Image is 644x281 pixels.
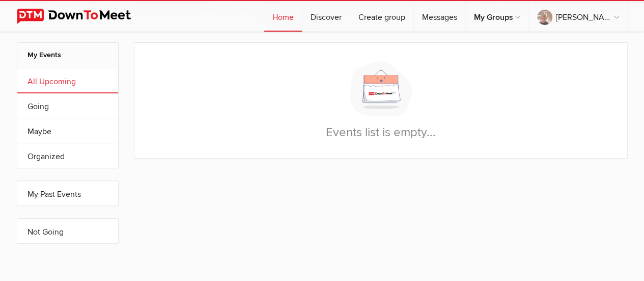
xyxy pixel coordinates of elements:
[17,68,118,93] a: All Upcoming
[17,143,118,168] a: Organized
[529,1,627,32] a: [PERSON_NAME]
[466,1,528,32] a: My Groups
[17,9,147,24] img: DownToMeet
[134,42,628,159] div: Events list is empty...
[350,1,413,32] a: Create group
[302,1,350,32] a: Discover
[27,43,108,67] h2: My Events
[17,181,118,206] a: My Past Events
[17,219,118,243] a: Not Going
[264,1,302,32] a: Home
[17,93,118,118] a: Going
[414,1,465,32] a: Messages
[17,118,118,143] a: Maybe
